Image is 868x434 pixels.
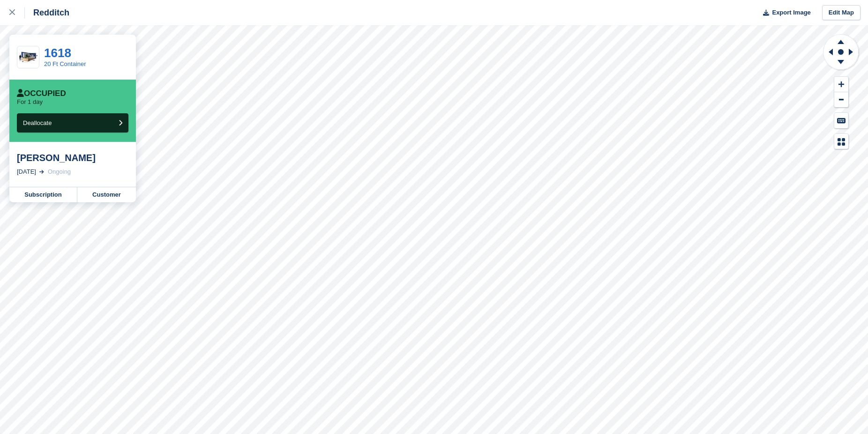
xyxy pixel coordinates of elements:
div: [DATE] [17,167,36,177]
button: Map Legend [834,134,848,149]
div: [PERSON_NAME] [17,152,128,163]
img: 20-ft-container%20(1).jpg [17,49,39,66]
p: For 1 day [17,98,43,106]
button: Export Image [757,5,811,21]
div: Redditch [25,7,69,18]
a: Subscription [9,187,77,202]
div: Occupied [17,89,66,98]
span: Deallocate [23,119,52,126]
a: Customer [77,187,136,202]
button: Zoom Out [834,92,848,108]
div: Ongoing [48,167,71,177]
button: Keyboard Shortcuts [834,113,848,128]
span: Export Image [772,8,810,17]
button: Deallocate [17,113,128,132]
button: Zoom In [834,77,848,92]
a: 1618 [44,46,71,60]
a: Edit Map [822,5,861,21]
a: 20 Ft Container [44,60,86,67]
img: arrow-right-light-icn-cde0832a797a2874e46488d9cf13f60e5c3a73dbe684e267c42b8395dfbc2abf.svg [39,170,44,174]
